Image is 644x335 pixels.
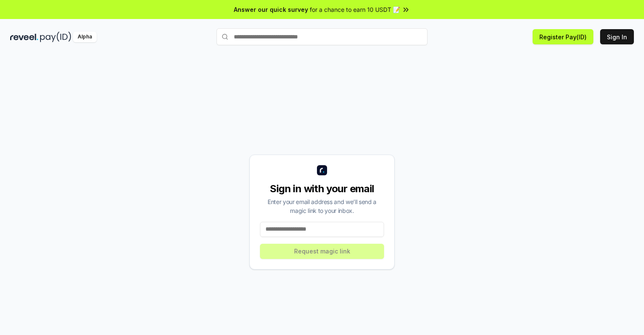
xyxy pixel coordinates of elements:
img: logo_small [317,165,327,175]
span: for a chance to earn 10 USDT 📝 [310,5,400,14]
button: Sign In [600,29,634,44]
div: Enter your email address and we’ll send a magic link to your inbox. [260,197,384,215]
img: pay_id [40,32,71,42]
button: Register Pay(ID) [533,29,593,44]
div: Alpha [73,32,97,42]
span: Answer our quick survey [234,5,308,14]
img: reveel_dark [10,32,38,42]
div: Sign in with your email [260,182,384,196]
